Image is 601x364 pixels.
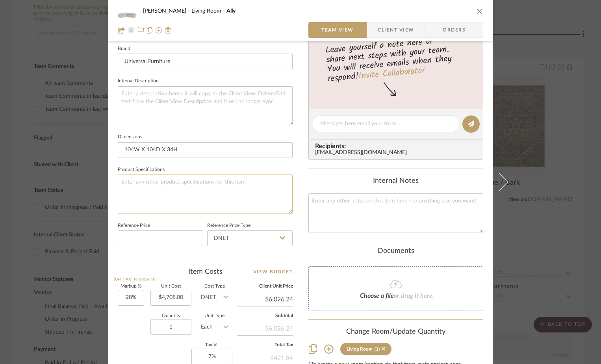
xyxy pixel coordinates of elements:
[150,284,191,288] label: Unit Cost
[237,284,293,288] label: Client Unit Price
[360,293,394,299] span: Choose a file
[118,3,137,19] img: f191a471-dc21-4afd-a48d-f56a8b847052_48x40.jpg
[308,33,484,85] div: Leave yourself a note here or share next steps with your team. You will receive emails when they ...
[118,142,293,158] input: Enter the dimensions of this item
[434,22,474,38] span: Orders
[118,267,293,277] div: Item Costs
[315,143,480,150] span: Recipients:
[321,22,354,38] span: Team View
[394,293,434,299] span: or drag it here.
[118,54,293,69] input: Enter Brand
[347,346,373,352] div: Living Room
[150,314,191,318] label: Quantity
[378,22,414,38] span: Client View
[198,284,231,288] label: Cost Type
[165,27,171,33] img: Remove from project
[308,328,483,336] div: Change Room/Update Quantity
[118,284,144,288] label: Markup %
[308,177,483,186] div: Internal Notes
[118,168,165,172] label: Product Specifications
[191,343,231,347] label: Tax %
[191,8,226,14] span: Living Room
[118,79,159,83] label: Internal Description
[226,8,236,14] span: Ally
[118,135,142,139] label: Dimensions
[358,64,425,84] a: Invite Collaborator
[118,224,150,228] label: Reference Price
[237,343,293,347] label: Total Tax
[315,150,480,156] div: [EMAIL_ADDRESS][DOMAIN_NAME]
[375,346,380,352] div: (1)
[237,321,293,335] div: $6,026.24
[118,47,130,51] label: Brand
[308,247,483,256] div: Documents
[198,314,231,318] label: Unit Type
[237,314,293,318] label: Subtotal
[476,7,483,15] button: close
[207,224,250,228] label: Reference Price Type
[143,8,191,14] span: [PERSON_NAME]
[253,267,293,277] a: View Budget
